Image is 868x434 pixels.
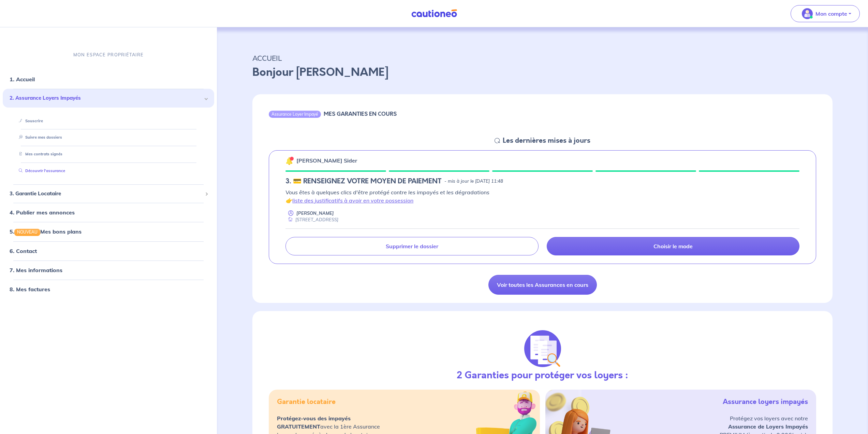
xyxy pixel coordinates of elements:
[277,415,351,430] strong: Protégez-vous des impayés GRATUITEMENT
[3,282,214,296] div: 8. Mes factures
[285,177,442,185] h5: 3. 💳 RENSEIGNEZ VOTRE MOYEN DE PAIEMENT
[386,243,438,250] p: Supprimer le dossier
[252,52,833,64] p: ACCUEIL
[285,216,338,223] div: [STREET_ADDRESS]
[10,209,75,216] a: 4. Publier mes annonces
[3,187,214,200] div: 3. Garantie Locataire
[285,237,538,255] a: Supprimer le dossier
[488,275,597,295] a: Voir toutes les Assurances en cours
[10,76,35,83] a: 1. Accueil
[296,156,357,165] p: [PERSON_NAME] Sider
[791,5,860,22] button: illu_account_valid_menu.svgMon compte
[3,225,214,238] div: 5.NOUVEAUMes bons plans
[547,237,799,255] a: Choisir le mode
[815,10,847,18] p: Mon compte
[3,72,214,86] div: 1. Accueil
[11,149,206,160] div: Mes contrats signés
[802,8,813,19] img: illu_account_valid_menu.svg
[10,190,202,198] span: 3. Garantie Locataire
[10,94,202,102] span: 2. Assurance Loyers Impayés
[296,210,334,216] p: [PERSON_NAME]
[269,111,321,117] div: Assurance Loyer Impayé
[11,165,206,177] div: Découvrir l'assurance
[10,228,82,235] a: 5.NOUVEAUMes bons plans
[503,137,590,145] h5: Les dernières mises à jours
[723,398,808,406] h5: Assurance loyers impayés
[16,168,65,173] a: Découvrir l'assurance
[3,244,214,258] div: 6. Contact
[728,423,808,430] strong: Assurance de Loyers Impayés
[16,152,62,156] a: Mes contrats signés
[285,188,799,205] p: Vous êtes à quelques clics d'être protégé contre les impayés et les dégradations 👉
[409,9,460,18] img: Cautioneo
[285,177,799,185] div: state: CHOOSE-BILLING, Context: MORE-THAN-6-MONTHS,NO-CERTIFICATE,ALONE,LESSOR-DOCUMENTS
[3,89,214,108] div: 2. Assurance Loyers Impayés
[457,370,628,381] h3: 2 Garanties pour protéger vos loyers :
[292,197,413,204] a: liste des justificatifs à avoir en votre possession
[3,263,214,277] div: 7. Mes informations
[524,330,561,367] img: justif-loupe
[252,64,833,81] p: Bonjour [PERSON_NAME]
[324,111,397,117] h6: MES GARANTIES EN COURS
[11,115,206,127] div: Souscrire
[3,206,214,219] div: 4. Publier mes annonces
[10,267,62,274] a: 7. Mes informations
[16,135,62,140] a: Suivre mes dossiers
[11,132,206,143] div: Suivre mes dossiers
[285,157,294,165] img: 🔔
[444,178,503,185] p: - mis à jour le [DATE] 11:48
[73,52,144,58] p: MON ESPACE PROPRIÉTAIRE
[16,118,43,123] a: Souscrire
[10,286,50,293] a: 8. Mes factures
[277,398,336,406] h5: Garantie locataire
[10,248,37,254] a: 6. Contact
[653,243,693,250] p: Choisir le mode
